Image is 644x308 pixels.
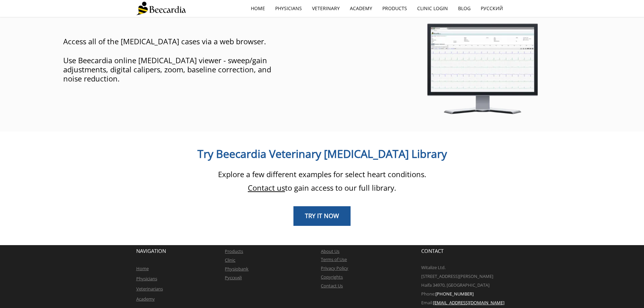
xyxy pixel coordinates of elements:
[321,283,343,289] a: Contact Us
[136,247,166,254] span: NAVIGATION
[225,257,235,263] a: Clinic
[321,274,343,280] a: Copyrights
[321,248,339,254] a: About Us
[197,146,447,161] span: Try Beecardia Veterinary [MEDICAL_DATA] Library
[421,291,435,297] span: Phone:
[307,1,345,16] a: Veterinary
[225,266,248,272] a: Physiobank
[248,183,285,193] a: Contact us
[435,291,474,297] span: [PHONE_NUMBER]
[421,264,446,270] span: Witalize Ltd.
[136,276,157,282] a: Physicians
[270,1,307,16] a: Physicians
[63,36,266,46] span: Access all of the [MEDICAL_DATA] cases via a web browser.
[63,55,271,84] span: Use Beecardia online [MEDICAL_DATA] viewer - sweep/gain adjustments, digital calipers, zoom, base...
[412,1,453,16] a: Clinic Login
[136,265,149,271] a: Home
[453,1,476,16] a: Blog
[421,247,444,254] span: CONTACT
[225,248,228,254] a: P
[293,206,351,226] a: TRY IT NOW
[136,286,163,292] a: Veterinarians
[248,183,396,193] span: to gain access to our full library.
[476,1,508,16] a: Русский
[415,19,549,118] img: View electrocardiographic recordings from PhysioBank with our online ECG viewer
[321,265,348,271] a: Privacy Policy
[136,2,186,15] img: Beecardia
[218,169,426,179] span: Explore a few different examples for select heart conditions.
[136,296,155,302] a: Academy
[421,282,490,288] span: Haifa 34970, [GEOGRAPHIC_DATA]
[345,1,377,16] a: Academy
[305,212,339,220] span: TRY IT NOW
[421,273,493,279] span: [STREET_ADDRESS][PERSON_NAME]
[225,275,242,281] a: Русский
[377,1,412,16] a: Products
[321,256,347,262] a: Terms of Use
[433,300,504,306] a: [EMAIL_ADDRESS][DOMAIN_NAME]
[421,300,433,306] span: Email:
[246,1,270,16] a: home
[228,248,243,254] a: roducts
